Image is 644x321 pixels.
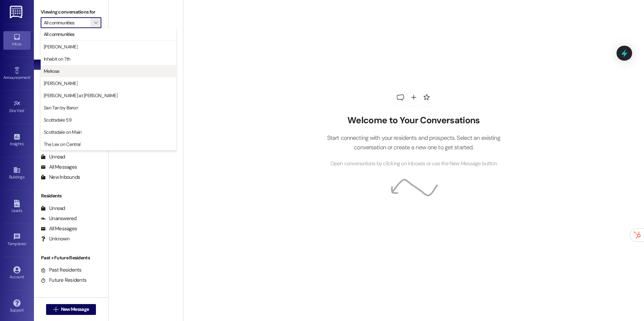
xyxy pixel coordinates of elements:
label: Viewing conversations for [41,7,101,17]
a: Leads [3,198,31,216]
span: San Tan by Baron [44,104,78,111]
button: New Message [46,304,96,315]
a: Site Visit • [3,98,31,116]
div: Unread [41,153,65,160]
div: Unread [41,205,65,212]
span: • [30,74,31,79]
div: All Messages [41,225,77,232]
div: Unanswered [41,215,77,222]
a: Insights • [3,131,31,149]
a: Support [3,297,31,316]
div: Prospects [34,131,108,138]
span: Open conversations by clicking on inboxes or use the New Message button [330,159,497,168]
span: New Message [61,306,89,313]
div: New Inbounds [41,174,80,181]
span: Melrose [44,68,59,74]
div: Prospects + Residents [34,38,108,45]
i:  [94,20,98,25]
img: ResiDesk Logo [10,6,24,18]
div: Residents [34,192,108,199]
span: The Lex on Central [44,141,80,148]
a: Inbox [3,31,31,49]
span: [PERSON_NAME] [44,80,78,87]
i:  [53,307,58,312]
div: All Messages [41,164,77,171]
span: [PERSON_NAME] [44,43,78,50]
h2: Welcome to Your Conversations [317,115,510,126]
span: Inhabit on 7th [44,56,70,62]
span: Scottsdale on Main [44,129,81,135]
div: Past Residents [41,266,82,274]
span: All communities [44,31,75,38]
span: • [26,240,27,245]
div: Unknown [41,235,69,242]
span: Scottsdale 59 [44,116,72,123]
a: Templates • [3,231,31,249]
a: Account [3,264,31,282]
div: Future Residents [41,277,86,284]
span: [PERSON_NAME] at [PERSON_NAME] [44,92,118,99]
p: Start connecting with your residents and prospects. Select an existing conversation or create a n... [317,133,510,152]
span: • [23,141,24,145]
a: Buildings [3,164,31,183]
input: All communities [44,17,90,28]
div: Past + Future Residents [34,254,108,261]
span: • [24,107,25,112]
